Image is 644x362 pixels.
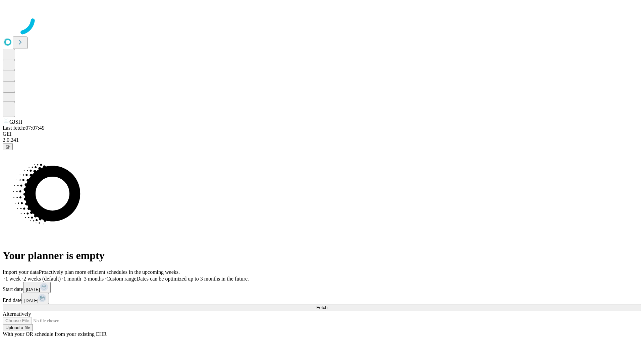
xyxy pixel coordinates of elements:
[3,304,641,311] button: Fetch
[3,282,641,293] div: Start date
[3,131,641,137] div: GEI
[23,282,51,293] button: [DATE]
[3,249,641,262] h1: Your planner is empty
[5,144,10,149] span: @
[84,276,104,282] span: 3 months
[3,143,13,150] button: @
[63,276,81,282] span: 1 month
[3,331,107,337] span: With your OR schedule from your existing EHR
[137,276,249,282] span: Dates can be optimized up to 3 months in the future.
[23,276,61,282] span: 2 weeks (default)
[3,125,45,131] span: Last fetch: 07:07:49
[5,276,21,282] span: 1 week
[24,298,38,303] span: [DATE]
[3,293,641,304] div: End date
[21,293,49,304] button: [DATE]
[3,324,33,331] button: Upload a file
[316,305,327,310] span: Fetch
[39,269,180,275] span: Proactively plan more efficient schedules in the upcoming weeks.
[3,137,641,143] div: 2.0.241
[3,269,39,275] span: Import your data
[9,119,22,125] span: GJSH
[3,311,31,317] span: Alternatively
[106,276,136,282] span: Custom range
[26,287,40,292] span: [DATE]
